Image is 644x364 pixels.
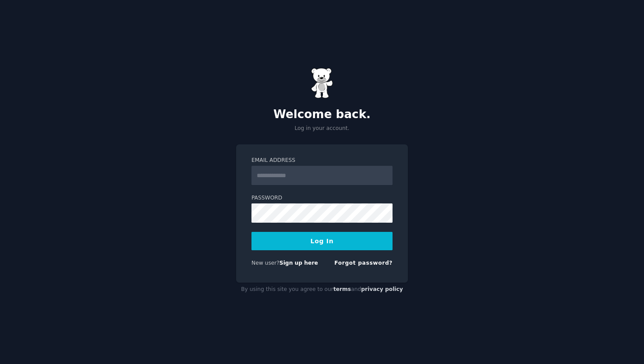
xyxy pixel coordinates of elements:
[361,286,403,292] a: privacy policy
[251,232,393,250] button: Log In
[251,194,393,202] label: Password
[236,125,408,133] p: Log in your account.
[334,260,393,266] a: Forgot password?
[333,286,351,292] a: terms
[236,283,408,297] div: By using this site you agree to our and
[236,108,408,122] h2: Welcome back.
[251,157,393,164] label: Email Address
[311,68,333,98] img: Gummy Bear
[280,260,318,266] a: Sign up here
[251,260,280,266] span: New user?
